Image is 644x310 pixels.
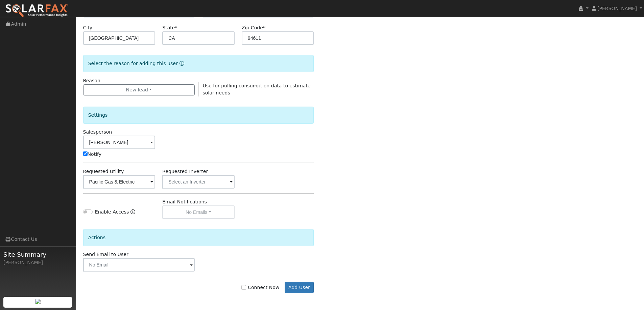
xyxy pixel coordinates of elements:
[162,24,177,31] label: State
[95,208,129,216] label: Enable Access
[83,136,156,149] input: Select a User
[83,151,88,156] input: Notify
[83,55,314,72] div: Select the reason for adding this user
[83,151,102,158] label: Notify
[83,251,128,258] label: Send Email to User
[83,229,314,246] div: Actions
[83,168,124,175] label: Requested Utility
[3,259,72,266] div: [PERSON_NAME]
[175,25,177,30] span: Required
[83,24,93,31] label: City
[203,83,311,95] span: Use for pulling consumption data to estimate solar needs
[83,258,195,272] input: No Email
[263,25,265,30] span: Required
[83,107,314,124] div: Settings
[178,61,184,66] a: Reason for new user
[241,284,279,291] label: Connect Now
[83,77,100,84] label: Reason
[162,198,207,205] label: Email Notifications
[130,208,135,219] a: Enable Access
[5,4,69,18] img: SolarFax
[3,250,72,259] span: Site Summary
[83,129,112,136] label: Salesperson
[241,285,246,290] input: Connect Now
[242,24,265,31] label: Zip Code
[35,299,41,304] img: retrieve
[162,168,208,175] label: Requested Inverter
[83,84,195,96] button: New lead
[285,282,314,293] button: Add User
[162,175,235,189] input: Select an Inverter
[83,175,156,189] input: Select a Utility
[597,6,637,11] span: [PERSON_NAME]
